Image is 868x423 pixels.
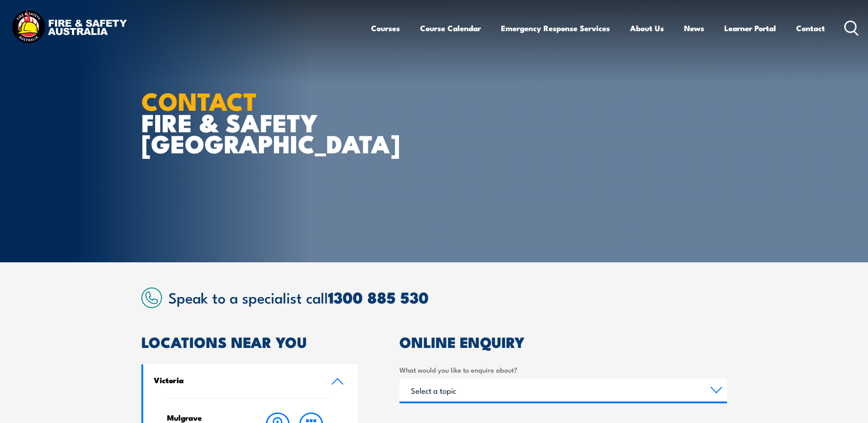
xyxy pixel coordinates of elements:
[167,412,243,423] h4: Mulgrave
[168,289,727,305] h2: Speak to a specialist call
[684,16,704,40] a: News
[796,16,825,40] a: Contact
[141,90,367,154] h1: FIRE & SAFETY [GEOGRAPHIC_DATA]
[143,364,358,398] a: Victoria
[141,335,358,348] h2: LOCATIONS NEAR YOU
[501,16,610,40] a: Emergency Response Services
[154,375,318,385] h4: Victoria
[724,16,776,40] a: Learner Portal
[399,335,727,348] h2: ONLINE ENQUIRY
[141,81,257,119] strong: CONTACT
[420,16,481,40] a: Course Calendar
[328,285,429,309] a: 1300 885 530
[399,364,727,375] label: What would you like to enquire about?
[630,16,664,40] a: About Us
[371,16,400,40] a: Courses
